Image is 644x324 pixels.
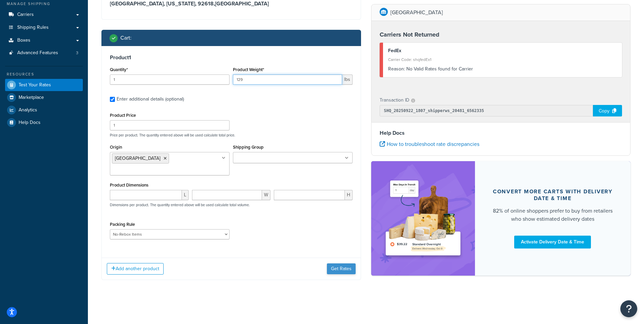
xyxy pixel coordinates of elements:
[380,95,409,105] p: Transaction ID
[388,55,617,64] div: Carrier Code: shqfedEx1
[182,190,189,200] span: L
[5,91,83,104] a: Marketplace
[19,82,51,88] span: Test Your Rates
[388,65,405,72] span: Reason:
[5,34,83,47] a: Boxes
[5,21,83,34] a: Shipping Rules
[5,116,83,129] a: Help Docs
[108,202,250,207] p: Dimensions per product. The quantity entered above will be used calculate total volume.
[380,30,439,39] strong: Carriers Not Returned
[110,54,353,61] h3: Product 1
[19,95,44,101] span: Marketplace
[514,236,591,249] a: Activate Delivery Date & Time
[381,171,465,265] img: feature-image-ddt-36eae7f7280da8017bfb280eaccd9c446f90b1fe08728e4019434db127062ab4.png
[110,182,148,188] label: Product Dimensions
[5,71,83,77] div: Resources
[233,67,264,72] label: Product Weight*
[108,133,354,137] p: Price per product. The quantity entered above will be used calculate total price.
[342,74,353,85] span: lbs
[76,50,78,56] span: 3
[5,8,83,21] a: Carriers
[110,145,122,150] label: Origin
[17,12,34,18] span: Carriers
[593,105,622,116] div: Copy
[110,67,128,72] label: Quantity*
[233,145,264,150] label: Shipping Group
[107,263,164,275] button: Add another product
[19,107,37,113] span: Analytics
[491,207,615,223] div: 82% of online shoppers prefer to buy from retailers who show estimated delivery dates
[17,50,58,56] span: Advanced Features
[5,79,83,91] a: Test Your Rates
[345,190,353,200] span: H
[117,94,184,104] div: Enter additional details (optional)
[110,222,135,227] label: Packing Rule
[388,46,617,56] div: FedEx
[327,263,356,274] button: Get Rates
[115,155,160,162] span: [GEOGRAPHIC_DATA]
[5,104,83,116] a: Analytics
[17,38,30,43] span: Boxes
[120,35,132,41] h2: Cart :
[5,47,83,59] li: Advanced Features
[380,129,622,137] h4: Help Docs
[233,74,342,85] input: 0.00
[110,74,230,85] input: 0
[390,8,443,17] p: [GEOGRAPHIC_DATA]
[5,1,83,7] div: Manage Shipping
[491,188,615,202] div: Convert more carts with delivery date & time
[5,47,83,59] a: Advanced Features3
[17,25,49,30] span: Shipping Rules
[262,190,270,200] span: W
[110,0,353,7] h3: [GEOGRAPHIC_DATA], [US_STATE], 92618 , [GEOGRAPHIC_DATA]
[19,120,41,126] span: Help Docs
[620,300,637,317] button: Open Resource Center
[110,97,115,102] input: Enter additional details (optional)
[110,113,136,118] label: Product Price
[388,64,617,74] div: No Valid Rates found for Carrier
[380,140,479,148] a: How to troubleshoot rate discrepancies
